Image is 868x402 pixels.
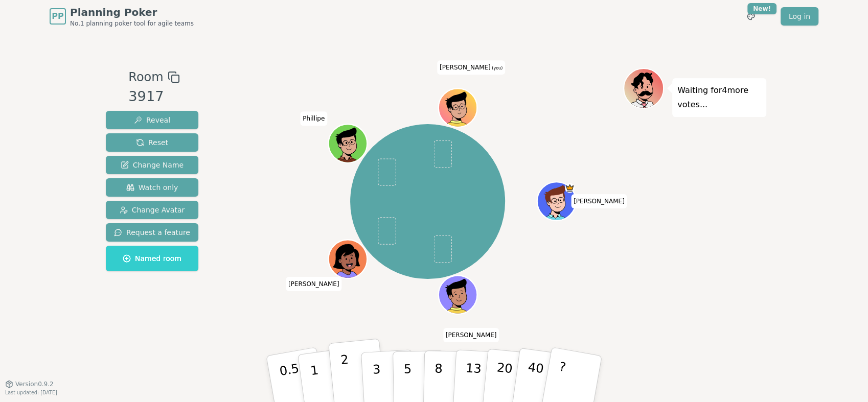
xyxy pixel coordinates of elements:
span: Request a feature [114,227,190,238]
span: Planning Poker [70,5,194,19]
span: Reset [136,137,168,148]
span: Watch only [126,182,178,193]
div: 3917 [128,86,179,107]
button: New! [742,7,760,26]
span: Click to change your name [286,277,342,291]
span: Version 0.9.2 [15,380,54,388]
span: Reveal [134,115,170,125]
span: Augusto is the host [565,183,575,193]
span: PP [52,10,63,22]
button: Click to change your avatar [440,90,476,126]
span: Change Name [121,160,184,170]
a: Log in [781,7,818,26]
p: Waiting for 4 more votes... [677,83,761,112]
span: Click to change your name [300,112,327,126]
button: Version0.9.2 [5,380,54,388]
button: Watch only [106,178,198,197]
span: Click to change your name [443,328,499,342]
button: Named room [106,246,198,271]
span: (you) [491,66,503,71]
button: Change Avatar [106,201,198,219]
span: Named room [123,253,181,264]
span: Change Avatar [120,205,185,215]
span: Last updated: [DATE] [5,390,57,395]
span: Click to change your name [571,194,627,208]
span: Click to change your name [437,61,505,75]
div: New! [747,3,776,14]
button: Request a feature [106,223,198,242]
span: Room [128,68,163,86]
span: No.1 planning poker tool for agile teams [70,19,194,28]
a: PPPlanning PokerNo.1 planning poker tool for agile teams [50,5,194,28]
button: Reset [106,133,198,152]
button: Reveal [106,111,198,129]
button: Change Name [106,156,198,174]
